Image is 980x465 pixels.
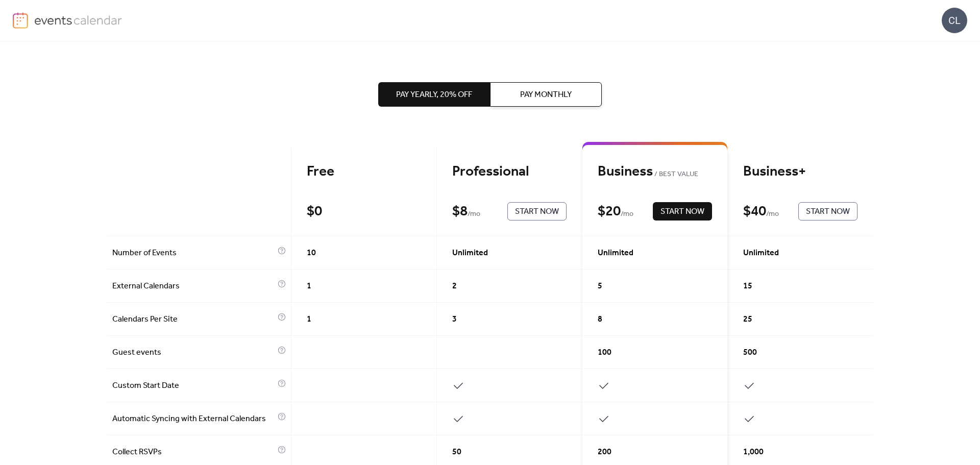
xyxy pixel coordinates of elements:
[942,8,967,33] div: CL
[743,163,857,181] div: Business+
[112,347,275,359] span: Guest events
[112,313,275,326] span: Calendars Per Site
[598,203,621,221] div: $ 20
[621,208,633,221] span: / mo
[743,203,766,221] div: $ 40
[452,203,468,221] div: $ 8
[112,280,275,292] span: External Calendars
[452,280,457,292] span: 2
[34,12,122,28] img: logo-type
[743,347,757,359] span: 500
[452,163,567,181] div: Professional
[520,89,572,101] span: Pay Monthly
[766,208,779,221] span: / mo
[468,208,480,221] span: / mo
[743,446,764,458] span: 1,000
[507,202,567,221] button: Start Now
[307,203,322,221] div: $ 0
[598,247,633,259] span: Unlimited
[452,247,488,259] span: Unlimited
[598,313,602,326] span: 8
[743,280,752,292] span: 15
[452,446,461,458] span: 50
[490,82,602,107] button: Pay Monthly
[653,168,698,181] span: BEST VALUE
[452,313,457,326] span: 3
[598,446,611,458] span: 200
[798,202,857,221] button: Start Now
[307,163,421,181] div: Free
[112,446,275,458] span: Collect RSVPs
[653,202,712,221] button: Start Now
[112,380,275,392] span: Custom Start Date
[598,280,602,292] span: 5
[743,247,779,259] span: Unlimited
[743,313,752,326] span: 25
[598,347,611,359] span: 100
[307,247,316,259] span: 10
[307,313,311,326] span: 1
[13,12,28,29] img: logo
[112,413,275,425] span: Automatic Syncing with External Calendars
[396,89,472,101] span: Pay Yearly, 20% off
[307,280,311,292] span: 1
[598,163,712,181] div: Business
[806,206,850,218] span: Start Now
[660,206,704,218] span: Start Now
[112,247,275,259] span: Number of Events
[378,82,490,107] button: Pay Yearly, 20% off
[515,206,559,218] span: Start Now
